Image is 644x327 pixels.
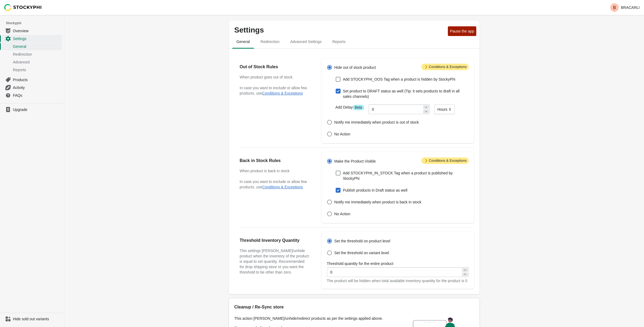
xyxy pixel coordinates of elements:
p: This action [PERSON_NAME]/unhide/redirect products as per the settings applied above. [234,316,395,321]
span: Make the Product Visible [334,159,376,164]
span: Advanced Settings [286,37,326,46]
a: Redirection [2,50,62,58]
button: Avatar with initials BBRACARLI [608,2,642,13]
div: The product will be hidden when total available inventory quantity for the product is 0 [327,278,469,283]
span: Reports [328,37,350,46]
a: Activity [2,84,62,91]
text: B [613,5,616,10]
span: Pause the app [450,29,474,33]
span: Settings [13,36,61,41]
span: Publish products in Draft status as well [343,188,407,193]
h3: This settings [PERSON_NAME]/unhide product when the inventory of the product is equal to set quan... [240,248,311,275]
span: Upgrade [13,107,61,112]
span: FAQs [13,93,61,98]
a: Advanced [2,58,62,66]
span: General [232,37,254,46]
span: Add STOCKYPHI_OOS Tag when a product is hidden by StockyPhi [343,77,455,82]
span: Notify me immediately when product is back in stock [334,199,421,205]
a: Hide sold out variants [2,315,62,323]
span: Set the threshold on product level [334,238,390,244]
label: Add Delay [335,105,364,110]
a: Upgrade [2,106,62,113]
span: Activity [13,85,61,90]
button: redirection [255,35,285,49]
a: FAQs [2,91,62,99]
button: Conditions & Exceptions [262,91,303,95]
button: reports [327,35,351,49]
button: Conditions & Exceptions [262,185,303,189]
h2: Out of Stock Rules [240,64,311,70]
h2: Back in Stock Rules [240,157,311,164]
span: Hide out of stock product [334,65,376,70]
span: Overview [13,28,61,34]
button: Pause the app [448,26,476,36]
p: Settings [234,26,446,34]
a: Products [2,76,62,84]
a: Overview [2,27,62,35]
div: general [229,49,480,294]
label: Threshold quantity for the entire product [327,261,393,266]
p: In case you want to exclude or allow few products, use [240,85,311,96]
button: Advanced settings [285,35,327,49]
span: No Action [334,211,350,217]
h3: When product is back in stock [240,168,311,174]
span: Notify me immediately when product is out of stock [334,120,419,125]
p: In case you want to exclude or allow few products, use [240,179,311,190]
span: Redirection [256,37,284,46]
span: Avatar with initials B [610,3,619,12]
span: Conditions & Exceptions [421,157,469,164]
img: Stockyphi [4,4,42,11]
span: Beta [353,105,364,110]
span: Set product to DRAFT status as well (Tip: it sets products to draft in all sales channels) [343,88,469,99]
span: Stockyphi [6,20,64,26]
span: Products [13,77,61,82]
h2: Cleanup / Re-Sync store [234,304,395,310]
a: Settings [2,35,62,42]
h3: When product goes out of stock [240,74,311,80]
button: general [231,35,255,49]
span: Redirection [13,52,61,57]
span: No Action [334,131,350,137]
p: BRACARLI [621,5,640,10]
span: General [13,44,61,49]
a: General [2,42,62,50]
a: Reports [2,66,62,74]
span: Set the threshold on variant level [334,250,389,256]
span: Add STOCKYPHI_IN_STOCK Tag when a product is published by StockyPhi [343,170,469,181]
span: Hide sold out variants [13,316,61,322]
span: Conditions & Exceptions [421,64,469,70]
span: Reports [13,67,61,73]
h2: Threshold Inventory Quantity [240,237,311,244]
span: Advanced [13,59,61,65]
